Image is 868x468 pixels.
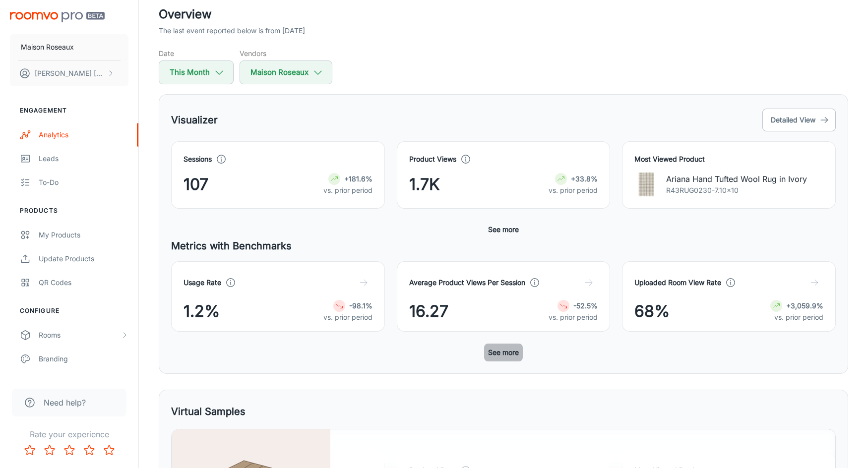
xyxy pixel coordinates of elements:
button: Rate 1 star [20,440,40,460]
div: Rooms [39,330,121,341]
strong: +181.6% [344,175,372,183]
div: QR Codes [39,277,128,288]
h4: Sessions [184,154,212,165]
p: vs. prior period [323,185,372,196]
strong: -52.5% [573,301,598,310]
h5: Date [159,48,234,58]
button: Rate 5 star [99,440,119,460]
h5: Virtual Samples [171,404,246,419]
h4: Uploaded Room View Rate [634,277,721,288]
h4: Average Product Views Per Session [409,277,525,288]
div: Update Products [39,253,128,264]
button: This Month [159,60,234,84]
button: Rate 2 star [40,440,60,460]
h5: Vendors [240,48,332,58]
div: My Products [39,230,128,240]
span: 1.2% [184,299,220,323]
button: Rate 4 star [79,440,99,460]
h5: Metrics with Benchmarks [171,238,836,253]
h5: Visualizer [171,113,218,127]
strong: +33.8% [571,175,598,183]
button: See more [484,344,523,361]
p: Rate your experience [8,428,130,440]
button: Maison Roseaux [240,60,332,84]
p: vs. prior period [549,312,598,323]
img: Ariana Hand Tufted Wool Rug in Ivory [634,173,658,196]
p: vs. prior period [549,185,598,196]
span: 1.7K [409,173,440,196]
p: vs. prior period [770,312,823,323]
p: Maison Roseaux [21,42,74,53]
span: Need help? [44,397,86,409]
div: Analytics [39,129,128,140]
p: The last event reported below is from [DATE] [159,25,305,36]
button: [PERSON_NAME] [PERSON_NAME] [10,60,128,86]
p: vs. prior period [323,312,372,323]
strong: +3,059.9% [786,301,823,310]
span: 68% [634,299,670,323]
button: Detailed View [762,109,836,131]
button: Rate 3 star [60,440,79,460]
div: Branding [39,353,128,364]
h4: Product Views [409,154,456,165]
p: Ariana Hand Tufted Wool Rug in Ivory [666,173,807,185]
div: To-do [39,177,128,188]
strong: -98.1% [349,301,372,310]
button: See more [484,221,523,238]
h4: Most Viewed Product [634,154,823,165]
img: Roomvo PRO Beta [10,12,105,22]
span: 16.27 [409,299,448,323]
h2: Overview [159,5,848,23]
div: Leads [39,153,128,164]
button: Maison Roseaux [10,34,128,60]
span: 107 [184,173,208,196]
p: R43RUG0230-7.10x10 [666,185,807,196]
h4: Usage Rate [184,277,221,288]
p: [PERSON_NAME] [PERSON_NAME] [35,68,105,79]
